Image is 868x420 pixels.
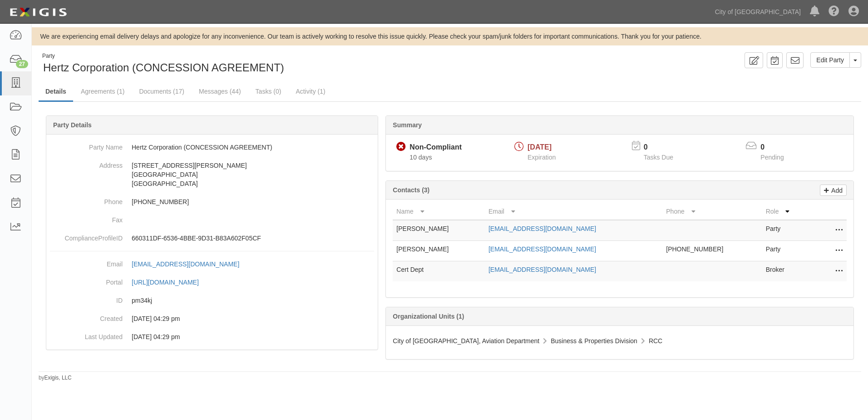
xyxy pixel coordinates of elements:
dt: Created [50,310,123,323]
dd: Hertz Corporation (CONCESSION AGREEMENT) [50,138,374,156]
a: Activity (1) [289,82,332,100]
a: Agreements (1) [74,82,131,100]
th: Phone [662,203,762,220]
a: [EMAIL_ADDRESS][DOMAIN_NAME] [488,225,596,232]
i: Help Center - Complianz [829,6,839,17]
b: Party Details [53,121,92,129]
dd: [STREET_ADDRESS][PERSON_NAME] [GEOGRAPHIC_DATA] [GEOGRAPHIC_DATA] [50,156,374,193]
td: Party [762,241,810,261]
div: We are experiencing email delivery delays and apologize for any inconvenience. Our team is active... [32,32,868,41]
th: Role [762,203,810,220]
a: Tasks (0) [249,82,288,100]
th: Email [485,203,662,220]
div: 27 [16,60,28,68]
span: City of [GEOGRAPHIC_DATA], Aviation Department [393,337,539,345]
dt: ID [50,291,123,305]
span: Hertz Corporation (CONCESSION AGREEMENT) [43,61,284,74]
a: City of [GEOGRAPHIC_DATA] [710,3,805,21]
dd: [PHONE_NUMBER] [50,193,374,211]
td: Party [762,220,810,241]
img: logo-5460c22ac91f19d4615b14bd174203de0afe785f0fc80cf4dbbc73dc1793850b.png [7,4,69,20]
td: Cert Dept [393,261,485,282]
span: [DATE] [528,143,552,151]
a: Details [39,82,73,102]
a: [EMAIL_ADDRESS][DOMAIN_NAME] [488,245,596,253]
td: [PERSON_NAME] [393,220,485,241]
div: Hertz Corporation (CONCESSION AGREEMENT) [39,52,443,75]
b: Contacts (3) [393,186,429,194]
a: Documents (17) [132,82,191,100]
p: 0 [760,142,795,153]
dt: Fax [50,211,123,225]
dd: pm34kj [50,291,374,310]
span: Since 08/15/2025 [409,154,432,161]
dt: Portal [50,273,123,287]
dd: 06/30/2023 04:29 pm [50,310,374,328]
div: Non-Compliant [409,142,462,153]
a: [URL][DOMAIN_NAME] [132,279,209,286]
a: Exigis, LLC [44,375,72,381]
a: [EMAIL_ADDRESS][DOMAIN_NAME] [132,260,249,268]
dt: ComplianceProfileID [50,229,123,243]
p: 0 [644,142,685,153]
small: by [39,374,72,382]
span: RCC [649,337,662,345]
dt: Email [50,255,123,269]
span: Business & Properties Division [551,337,637,345]
td: [PERSON_NAME] [393,241,485,261]
a: [EMAIL_ADDRESS][DOMAIN_NAME] [488,266,596,273]
a: Messages (44) [192,82,248,100]
p: Add [829,185,843,195]
td: Broker [762,261,810,282]
span: Pending [760,154,784,161]
dt: Last Updated [50,328,123,341]
span: Expiration [528,154,556,161]
a: Add [820,185,847,196]
dt: Phone [50,193,123,206]
b: Summary [393,121,422,129]
th: Name [393,203,485,220]
dt: Address [50,156,123,170]
i: Non-Compliant [396,142,406,152]
b: Organizational Units (1) [393,313,464,320]
div: Party [42,52,284,60]
dt: Party Name [50,138,123,152]
td: [PHONE_NUMBER] [662,241,762,261]
p: 660311DF-6536-4BBE-9D31-B83A602F05CF [132,234,374,243]
dd: 06/30/2023 04:29 pm [50,328,374,346]
div: [EMAIL_ADDRESS][DOMAIN_NAME] [132,260,239,269]
span: Tasks Due [644,154,673,161]
a: Edit Party [810,52,850,68]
